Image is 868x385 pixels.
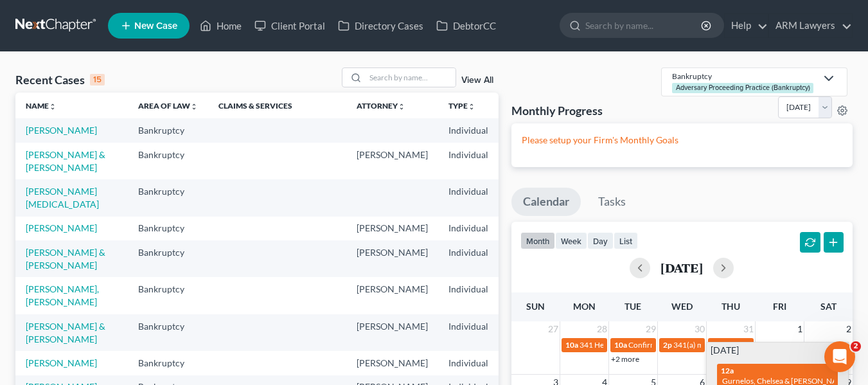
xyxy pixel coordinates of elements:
td: [PERSON_NAME] [346,351,438,375]
span: 28 [596,321,608,337]
td: Individual [438,314,499,351]
input: Search by name... [366,68,456,87]
a: DebtorCC [430,14,502,37]
a: Nameunfold_more [26,101,57,111]
div: 15 [90,74,105,85]
td: PAMB [499,118,562,142]
a: [PERSON_NAME] [26,222,97,233]
td: [PERSON_NAME] [346,240,438,277]
span: 341 Hearing for [PERSON_NAME] [726,340,841,350]
i: unfold_more [49,103,57,111]
a: Attorneyunfold_more [357,101,405,111]
td: Bankruptcy [128,314,208,351]
a: [PERSON_NAME] & [PERSON_NAME] [26,149,105,173]
i: unfold_more [190,103,198,111]
td: [PERSON_NAME] [346,277,438,314]
td: Bankruptcy [128,179,208,216]
span: 27 [547,321,560,337]
a: [PERSON_NAME] & [PERSON_NAME] [26,321,105,345]
span: Sun [526,301,545,312]
button: month [520,232,555,249]
button: list [614,232,638,249]
td: Individual [438,118,499,142]
a: [PERSON_NAME][MEDICAL_DATA] [26,186,99,210]
td: PAMB [499,314,562,351]
div: Adversary Proceeding Practice (Bankruptcy) [672,83,813,93]
span: 29 [644,321,657,337]
td: PAEB [499,277,562,314]
span: Mon [573,301,596,312]
td: PAMB [499,179,562,216]
span: 2 [851,341,861,352]
a: Area of Lawunfold_more [138,101,198,111]
div: Recent Cases [15,72,105,87]
a: Directory Cases [332,14,430,37]
span: Fri [773,301,786,312]
td: MDB [499,240,562,277]
button: week [555,232,587,249]
td: Individual [438,217,499,240]
td: Individual [438,351,499,375]
a: Home [193,14,248,37]
span: 2 [845,321,853,337]
a: [PERSON_NAME] [26,125,97,136]
input: Search by name... [585,13,703,37]
span: 10a [565,340,578,350]
span: Sat [820,301,837,312]
a: [PERSON_NAME], [PERSON_NAME] [26,283,99,307]
i: unfold_more [468,103,475,111]
div: Bankruptcy [672,71,816,82]
td: PAEB [499,351,562,375]
span: Thu [722,301,740,312]
td: Bankruptcy [128,240,208,277]
td: [PERSON_NAME] [346,314,438,351]
span: 341(a) meeting for [PERSON_NAME] [673,340,797,350]
i: unfold_more [398,103,405,111]
td: PAEB [499,217,562,240]
th: Claims & Services [208,93,346,118]
a: Tasks [587,188,637,216]
a: View All [461,76,493,85]
span: 2p [663,340,672,350]
span: 31 [742,321,755,337]
a: Help [725,14,768,37]
span: New Case [134,21,177,31]
span: [DATE] [711,344,739,357]
td: [PERSON_NAME] [346,217,438,240]
p: Please setup your Firm's Monthly Goals [522,134,842,147]
a: Typeunfold_more [448,101,475,111]
td: [PERSON_NAME] [346,143,438,179]
button: day [587,232,614,249]
td: Individual [438,277,499,314]
td: Bankruptcy [128,277,208,314]
a: [PERSON_NAME] [26,357,97,368]
span: 341 Hearing for Steingrabe, [GEOGRAPHIC_DATA] [580,340,751,350]
span: Tue [624,301,641,312]
td: PAMB [499,143,562,179]
h3: Monthly Progress [511,103,603,118]
td: Bankruptcy [128,118,208,142]
a: [PERSON_NAME] & [PERSON_NAME] [26,247,105,271]
td: Bankruptcy [128,351,208,375]
td: Bankruptcy [128,217,208,240]
span: 10a [614,340,627,350]
h2: [DATE] [660,261,703,274]
span: 30 [693,321,706,337]
td: Individual [438,143,499,179]
span: 1 [796,321,804,337]
a: Client Portal [248,14,332,37]
span: 10a [712,340,725,350]
td: Bankruptcy [128,143,208,179]
td: Individual [438,240,499,277]
span: Wed [671,301,693,312]
span: 12a [721,366,734,375]
a: +2 more [611,354,639,364]
a: ARM Lawyers [769,14,852,37]
a: Calendar [511,188,581,216]
iframe: Intercom live chat [824,341,855,372]
td: Individual [438,179,499,216]
span: Confirmation Date for [PERSON_NAME] [628,340,765,350]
